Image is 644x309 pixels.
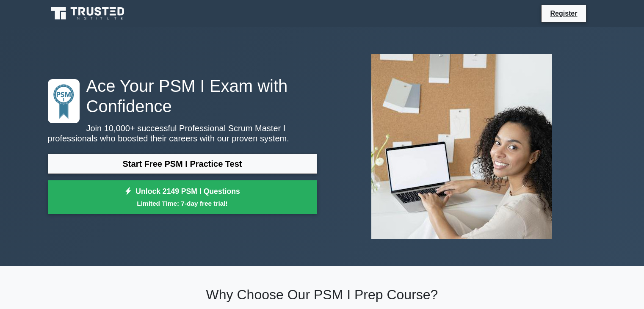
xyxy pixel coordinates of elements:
h2: Why Choose Our PSM I Prep Course? [48,287,597,303]
a: Register [545,8,582,19]
a: Start Free PSM I Practice Test [48,154,317,174]
h1: Ace Your PSM I Exam with Confidence [48,76,317,116]
a: Unlock 2149 PSM I QuestionsLimited Time: 7-day free trial! [48,180,317,214]
small: Limited Time: 7-day free trial! [58,199,307,208]
p: Join 10,000+ successful Professional Scrum Master I professionals who boosted their careers with ... [48,123,317,143]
